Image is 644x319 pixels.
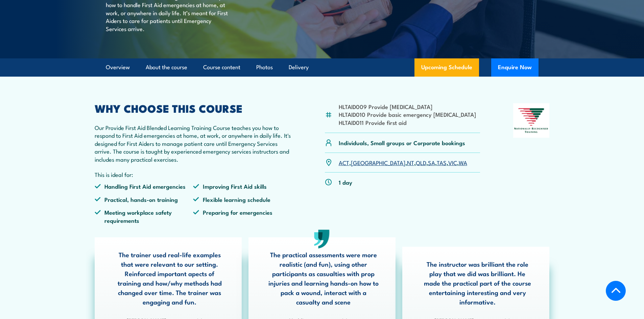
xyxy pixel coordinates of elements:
[193,195,292,203] li: Flexible learning schedule
[339,159,467,166] p: , , , , , , ,
[428,158,435,166] a: SA
[193,208,292,224] li: Preparing for emergencies
[146,58,187,76] a: About the course
[203,58,240,76] a: Course content
[95,195,193,203] li: Practical, hands-on training
[95,103,292,113] h2: WHY CHOOSE THIS COURSE
[351,158,405,166] a: [GEOGRAPHIC_DATA]
[339,139,465,147] p: Individuals, Small groups or Corporate bookings
[414,58,479,77] a: Upcoming Schedule
[95,124,292,163] p: Our Provide First Aid Blended Learning Training Course teaches you how to respond to First Aid em...
[459,158,467,166] a: WA
[513,103,550,138] img: Nationally Recognised Training logo.
[256,58,273,76] a: Photos
[339,110,476,118] li: HLTAID010 Provide basic emergency [MEDICAL_DATA]
[95,182,193,190] li: Handling First Aid emergencies
[491,58,539,77] button: Enquire Now
[407,158,414,166] a: NT
[106,58,130,76] a: Overview
[437,158,447,166] a: TAS
[268,250,379,307] p: The practical assessments were more realistic (and fun), using other participants as casualties w...
[448,158,457,166] a: VIC
[289,58,309,76] a: Delivery
[339,118,476,126] li: HLTAID011 Provide first aid
[339,178,352,186] p: 1 day
[422,259,532,307] p: The instructor was brilliant the role play that we did was brilliant. He made the practical part ...
[339,158,349,166] a: ACT
[339,103,476,110] li: HLTAID009 Provide [MEDICAL_DATA]
[95,170,292,178] p: This is ideal for:
[193,182,292,190] li: Improving First Aid skills
[95,208,193,224] li: Meeting workplace safety requirements
[416,158,426,166] a: QLD
[115,250,225,307] p: The trainer used real-life examples that were relevant to our setting. Reinforced important apect...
